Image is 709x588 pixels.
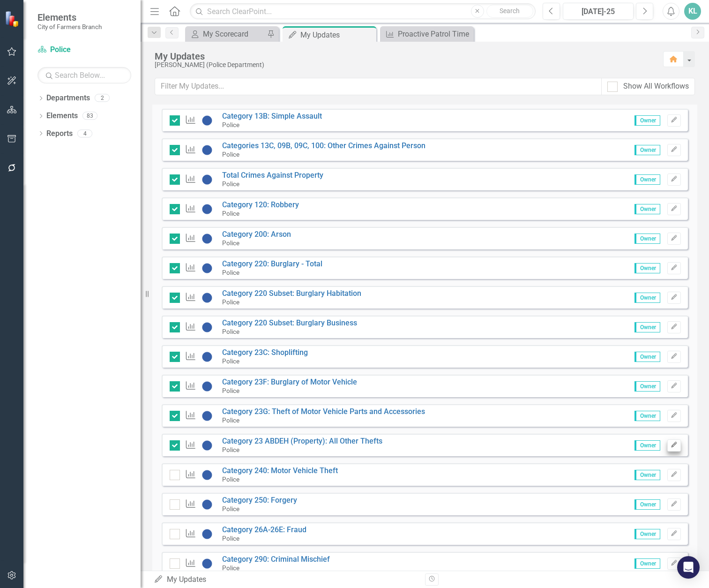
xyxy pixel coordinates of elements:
[222,407,425,416] a: Category 23G: Theft of Motor Vehicle Parts and Accessories
[5,11,21,27] img: ClearPoint Strategy
[155,78,602,95] input: Filter My Updates...
[222,555,330,564] a: Category 290: Criminal Mischief
[634,115,660,126] span: Owner
[37,12,102,23] span: Elements
[222,151,239,158] small: Police
[634,558,660,569] span: Owner
[222,121,239,128] small: Police
[203,28,265,40] div: My Scorecard
[202,322,213,333] img: No Information
[202,351,213,362] img: No Information
[155,51,654,61] div: My Updates
[202,558,213,569] img: No Information
[222,318,357,327] a: Category 220 Subset: Burglary Business
[634,263,660,273] span: Owner
[37,45,131,55] a: Police
[202,499,213,510] img: No Information
[222,328,239,335] small: Police
[202,174,213,185] img: No Information
[634,352,660,362] span: Owner
[623,81,689,92] div: Show All Workflows
[202,410,213,422] img: No Information
[222,298,239,306] small: Police
[634,293,660,303] span: Owner
[202,263,213,274] img: No Information
[202,381,213,392] img: No Information
[684,3,701,20] button: KL
[486,5,533,18] button: Search
[222,112,322,121] a: Category 13B: Simple Assault
[77,129,92,137] div: 4
[563,3,634,20] button: [DATE]-25
[222,259,322,268] a: Category 220: Burglary - Total
[398,28,471,40] div: Proactive Patrol Time
[202,233,213,244] img: No Information
[222,141,425,150] a: Categories 13C, 09B, 09C, 100: Other Crimes Against Person
[222,466,338,475] a: Category 240: Motor Vehicle Theft
[37,23,102,30] small: City of Farmers Branch
[222,171,323,180] a: Total Crimes Against Property
[222,387,239,394] small: Police
[222,357,239,365] small: Police
[382,28,471,40] a: Proactive Patrol Time
[222,535,239,542] small: Police
[222,348,308,357] a: Category 23C: Shoplifting
[222,377,357,386] a: Category 23F: Burglary of Motor Vehicle
[634,381,660,392] span: Owner
[634,411,660,421] span: Owner
[155,61,654,68] div: [PERSON_NAME] (Police Department)
[46,128,73,139] a: Reports
[634,440,660,451] span: Owner
[300,29,374,41] div: My Updates
[202,144,213,156] img: No Information
[634,470,660,480] span: Owner
[222,269,239,276] small: Police
[202,204,213,215] img: No Information
[202,469,213,481] img: No Information
[202,440,213,451] img: No Information
[222,200,299,209] a: Category 120: Robbery
[634,204,660,214] span: Owner
[634,174,660,185] span: Owner
[222,496,297,505] a: Category 250: Forgery
[222,180,239,188] small: Police
[202,528,213,540] img: No Information
[677,556,700,579] div: Open Intercom Messenger
[566,6,630,17] div: [DATE]-25
[634,234,660,244] span: Owner
[222,564,239,572] small: Police
[222,230,291,239] a: Category 200: Arson
[500,7,520,15] span: Search
[46,111,78,121] a: Elements
[222,475,239,483] small: Police
[222,239,239,247] small: Police
[46,93,90,104] a: Departments
[187,28,265,40] a: My Scorecard
[222,289,361,298] a: Category 220 Subset: Burglary Habitation
[634,529,660,539] span: Owner
[634,499,660,510] span: Owner
[222,525,306,534] a: Category 26A-26E: Fraud
[634,145,660,155] span: Owner
[222,210,239,217] small: Police
[202,115,213,126] img: No Information
[202,292,213,303] img: No Information
[222,446,239,453] small: Police
[154,574,418,585] div: My Updates
[222,505,239,513] small: Police
[82,112,97,120] div: 83
[634,322,660,332] span: Owner
[222,416,239,424] small: Police
[95,94,110,102] div: 2
[190,3,536,20] input: Search ClearPoint...
[222,437,382,445] a: Category 23 ABDEH (Property): All Other Thefts
[37,67,131,83] input: Search Below...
